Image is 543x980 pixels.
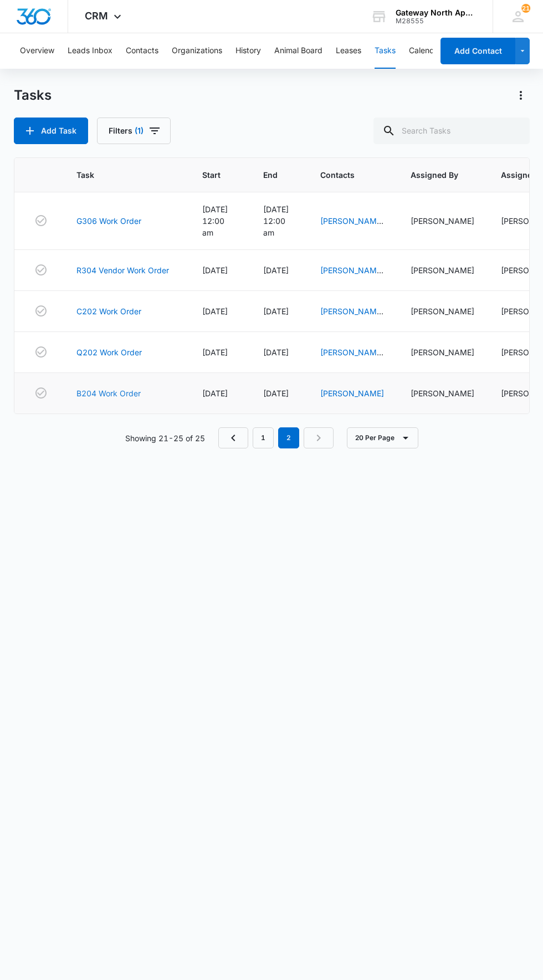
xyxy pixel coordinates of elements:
a: G306 Work Order [76,215,141,227]
div: [PERSON_NAME] [411,264,474,276]
a: Previous Page [218,427,248,448]
span: (1) [135,127,144,135]
div: [PERSON_NAME] [411,305,474,317]
a: C202 Work Order [76,305,141,317]
div: [PERSON_NAME] [411,346,474,358]
button: Filters(1) [97,118,171,144]
span: CRM [85,10,108,22]
button: Calendar [409,33,442,69]
h1: Tasks [14,87,52,104]
p: Showing 21-25 of 25 [125,432,205,444]
button: Leases [336,33,361,69]
a: R304 Vendor Work Order [76,264,169,276]
span: Contacts [320,169,368,181]
button: Animal Board [274,33,322,69]
span: 21 [521,4,530,13]
a: [PERSON_NAME] [PERSON_NAME] & [PERSON_NAME] [320,307,384,351]
button: Add Task [14,118,88,144]
div: [PERSON_NAME] [411,387,474,399]
div: [PERSON_NAME] [411,215,474,227]
div: notifications count [521,4,530,13]
span: Start [202,169,221,181]
button: 20 Per Page [347,427,418,448]
span: [DATE] [263,348,289,357]
nav: Pagination [218,427,334,448]
span: [DATE] [202,307,228,316]
em: 2 [278,427,299,448]
div: account name [396,8,477,17]
span: [DATE] 12:00 am [263,205,289,237]
a: [PERSON_NAME] & [PERSON_NAME] [320,216,384,249]
a: Q202 Work Order [76,346,142,358]
span: [DATE] [263,389,289,398]
div: account id [396,17,477,25]
span: [DATE] [202,266,228,275]
button: Actions [512,86,530,104]
a: [PERSON_NAME] & [PERSON_NAME] [320,266,384,298]
button: Leads Inbox [68,33,112,69]
button: Contacts [126,33,158,69]
a: [PERSON_NAME] & [PERSON_NAME] [PERSON_NAME] [320,348,384,392]
a: [PERSON_NAME] [320,389,384,398]
span: Assigned By [411,169,458,181]
span: [DATE] [202,389,228,398]
button: Add Contact [440,38,515,64]
button: Organizations [172,33,222,69]
button: History [235,33,261,69]
span: End [263,169,278,181]
span: [DATE] [263,307,289,316]
button: Tasks [375,33,396,69]
a: B204 Work Order [76,387,141,399]
input: Search Tasks [373,118,530,144]
span: Task [76,169,160,181]
span: [DATE] [263,266,289,275]
span: [DATE] 12:00 am [202,205,228,237]
span: [DATE] [202,348,228,357]
a: Page 1 [253,427,274,448]
button: Overview [20,33,54,69]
